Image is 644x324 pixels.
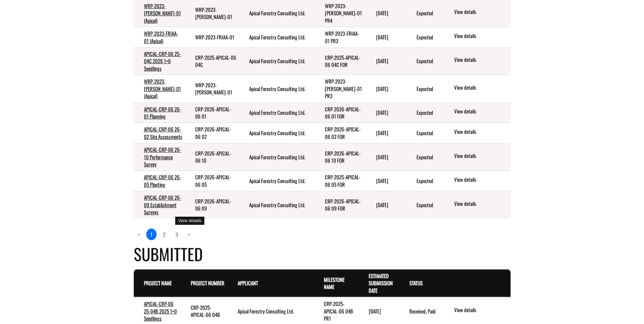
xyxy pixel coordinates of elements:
[315,171,366,191] td: CRP-2025-APICAL-06 05 FOR
[146,228,157,240] a: 1
[406,27,443,48] td: Expected
[185,48,239,75] td: CRP-2025-APICAL-06 04C
[406,123,443,143] td: Expected
[185,75,239,103] td: WRP-2023-BRISCO-01
[315,48,366,75] td: CRP-2025-APICAL-06 04C FOR
[406,75,443,103] td: Expected
[406,191,443,219] td: Expected
[376,57,388,65] time: [DATE]
[443,191,510,219] td: action menu
[443,270,510,298] th: Actions
[315,103,366,123] td: CRP-2026-APICAL-06 01 FOR
[366,27,406,48] td: 10/30/2026
[175,217,204,225] div: View details
[144,279,172,287] a: Project Name
[239,171,315,191] td: Apical Forestry Consulting Ltd.
[134,171,185,191] td: APICAL-CRP-06 26-05 Planting
[134,143,185,171] td: APICAL-CRP-06 26-10 Performance Survey
[134,123,185,143] td: APICAL-CRP-06 26-02 Site Assessments
[134,191,185,219] td: APICAL-CRP-06 26-09 Establishment Surveys
[134,229,144,240] a: Previous page
[144,173,181,188] a: APICAL-CRP-06 26-05 Planting
[144,300,177,322] a: APICAL-CRP-06 25-04B 2025 1+0 Seedlings
[454,56,508,64] a: View details
[454,200,508,208] a: View details
[185,103,239,123] td: CRP-2026-APICAL-06 01
[366,48,406,75] td: 10/30/2026
[134,27,185,48] td: WRP-2023-FRIAA-01 (Apical)
[443,171,510,191] td: action menu
[144,194,181,216] a: APICAL-CRP-06 26-09 Establishment Surveys
[454,152,508,160] a: View details
[443,103,510,123] td: action menu
[134,242,511,266] h4: Submitted
[315,191,366,219] td: CRP-2026-APICAL-06 09 FOR
[315,143,366,171] td: CRP-2026-APICAL-06 10 FOR
[454,32,508,40] a: View details
[191,279,224,287] a: Project Number
[406,48,443,75] td: Expected
[324,276,345,290] a: Milestone Name
[369,307,381,315] time: [DATE]
[315,27,366,48] td: WRP-2023-FRIAA-01 PR3
[366,143,406,171] td: 10/30/2025
[454,128,508,136] a: View details
[159,229,169,240] a: page 2
[134,75,185,103] td: WRP-2023-BRISCO-01 (Apical)
[315,123,366,143] td: CRP-2026-APICAL-06 02 FOR
[185,171,239,191] td: CRP-2026-APICAL-06 05
[443,48,510,75] td: action menu
[238,279,258,287] a: Applicant
[454,176,508,184] a: View details
[376,153,388,161] time: [DATE]
[369,272,393,294] a: Estimated Submission Date
[376,85,388,92] time: [DATE]
[454,8,508,16] a: View details
[376,129,388,137] time: [DATE]
[443,75,510,103] td: action menu
[144,77,181,100] a: WRP-2023-[PERSON_NAME]-01 (Apical)
[185,191,239,219] td: CRP-2026-APICAL-06 09
[366,171,406,191] td: 10/30/2025
[144,50,181,72] a: APICAL-CRP-06 25-04C 2026 1+0 Seedlings
[144,30,178,44] a: WRP-2023-FRIAA-01 (Apical)
[239,27,315,48] td: Apical Forestry Consulting Ltd.
[185,143,239,171] td: CRP-2026-APICAL-06 10
[366,103,406,123] td: 10/30/2025
[239,103,315,123] td: Apical Forestry Consulting Ltd.
[406,103,443,123] td: Expected
[443,143,510,171] td: action menu
[409,279,423,287] a: Status
[376,177,388,184] time: [DATE]
[454,108,508,116] a: View details
[144,105,181,120] a: APICAL-CRP-06 26-01 Planning
[376,201,388,209] time: [DATE]
[454,306,508,314] a: View details
[366,75,406,103] td: 10/30/2026
[134,48,185,75] td: APICAL-CRP-06 25-04C 2026 1+0 Seedlings
[239,48,315,75] td: Apical Forestry Consulting Ltd.
[239,123,315,143] td: Apical Forestry Consulting Ltd.
[185,27,239,48] td: WRP-2023-FRIAA-01
[239,143,315,171] td: Apical Forestry Consulting Ltd.
[171,229,182,240] a: page 3
[443,123,510,143] td: action menu
[366,123,406,143] td: 10/30/2025
[239,191,315,219] td: Apical Forestry Consulting Ltd.
[184,229,194,240] a: Next page
[366,191,406,219] td: 10/30/2025
[376,33,388,41] time: [DATE]
[406,171,443,191] td: Expected
[144,146,181,168] a: APICAL-CRP-06 26-10 Performance Survey
[239,75,315,103] td: Apical Forestry Consulting Ltd.
[144,125,182,140] a: APICAL-CRP-06 26-02 Site Assessments
[406,143,443,171] td: Expected
[144,2,181,24] a: WRP-2023-[PERSON_NAME]-01 (Apical)
[443,27,510,48] td: action menu
[376,9,388,17] time: [DATE]
[315,75,366,103] td: WRP-2023-BRISCO-01 PR3
[185,123,239,143] td: CRP-2026-APICAL-06 02
[454,84,508,92] a: View details
[134,103,185,123] td: APICAL-CRP-06 26-01 Planning
[376,109,388,116] time: [DATE]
